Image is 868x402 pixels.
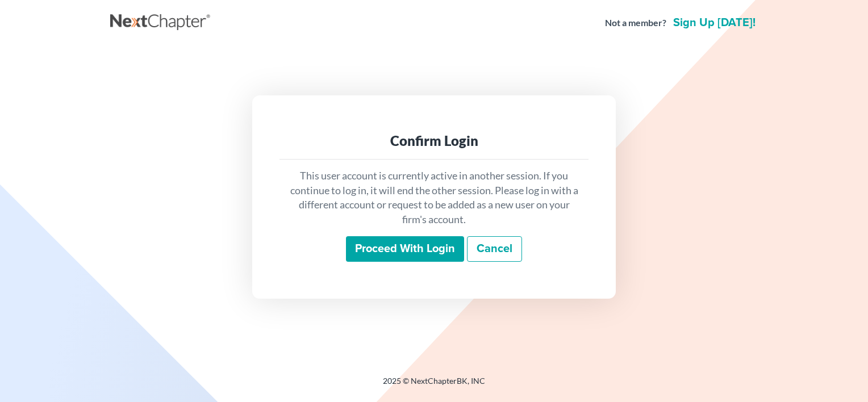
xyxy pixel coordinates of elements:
div: 2025 © NextChapterBK, INC [110,375,758,396]
input: Proceed with login [346,236,464,262]
strong: Not a member? [605,16,666,30]
a: Cancel [467,236,522,262]
p: This user account is currently active in another session. If you continue to log in, it will end ... [289,169,579,227]
a: Sign up [DATE]! [671,17,758,28]
div: Confirm Login [289,132,579,150]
